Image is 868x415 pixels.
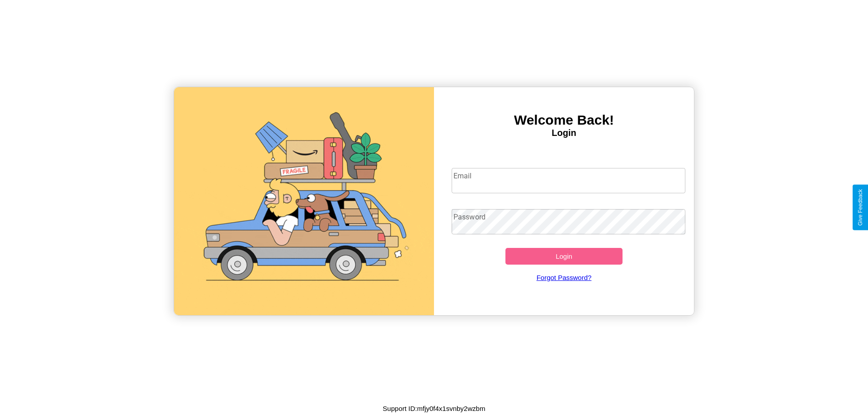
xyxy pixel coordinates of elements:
[505,248,623,265] button: Login
[857,189,863,226] div: Give Feedback
[434,112,694,128] h3: Welcome Back!
[447,265,681,290] a: Forgot Password?
[434,128,694,138] h4: Login
[174,87,434,315] img: gif
[383,402,486,415] p: Support ID: mfjy0f4x1svnby2wzbm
